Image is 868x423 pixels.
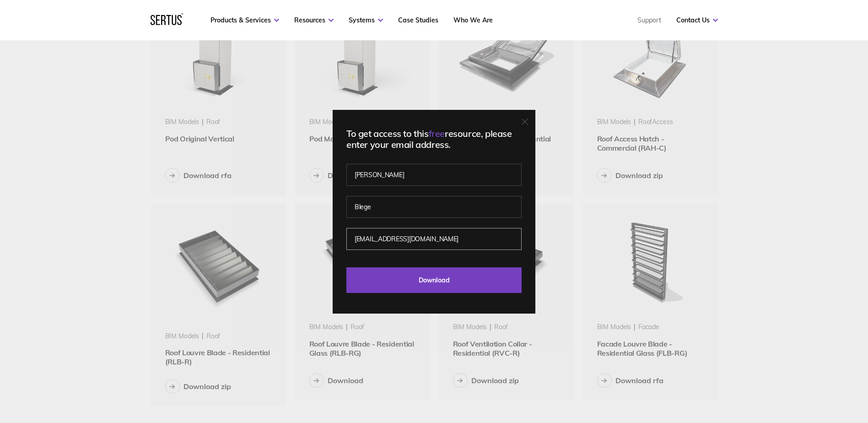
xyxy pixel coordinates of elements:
input: First name* [346,164,522,186]
input: Work email address* [346,228,522,250]
a: Case Studies [398,16,438,24]
a: Who We Are [453,16,493,24]
a: Resources [294,16,334,24]
div: To get access to this resource, please enter your email address. [346,128,522,150]
input: Download [346,267,522,293]
a: Systems [349,16,383,24]
iframe: Chat Widget [822,379,868,423]
span: free [429,128,445,139]
a: Products & Services [210,16,279,24]
a: Contact Us [676,16,718,24]
input: Last name* [346,196,522,218]
a: Support [637,16,661,24]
